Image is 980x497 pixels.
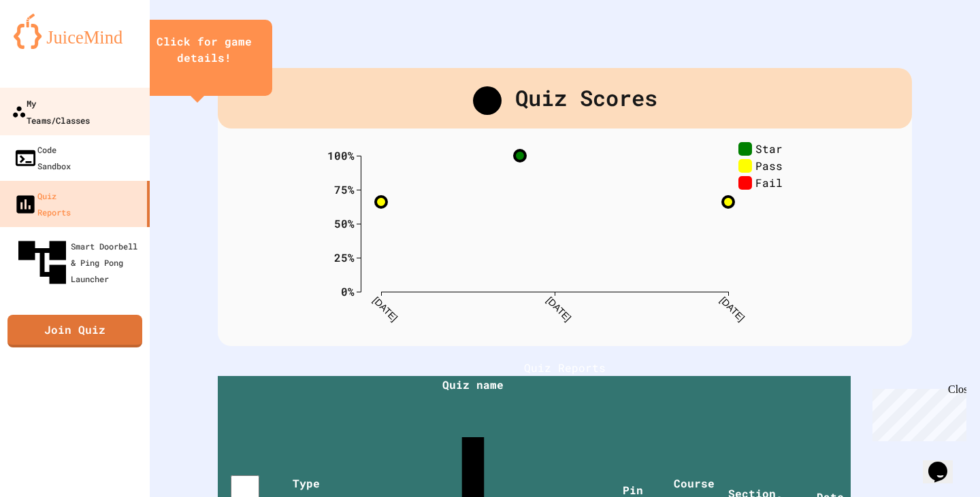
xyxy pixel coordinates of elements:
text: 0% [341,284,355,298]
iframe: chat widget [923,443,966,483]
text: 50% [334,216,355,230]
div: Quiz Scores [218,68,912,128]
text: [DATE] [544,294,573,323]
text: [DATE] [371,294,399,323]
text: 75% [334,182,355,196]
text: [DATE] [718,294,747,323]
text: Fail [755,175,783,189]
a: Join Quiz [7,315,142,347]
iframe: chat widget [867,383,966,441]
text: Pass [755,158,783,172]
div: Click for game details! [150,33,259,66]
h1: Quiz Reports [218,360,912,376]
div: My Teams/Classes [12,95,90,128]
div: Quiz Reports [14,188,71,220]
text: 25% [334,250,355,264]
div: Code Sandbox [14,141,71,174]
img: logo-orange.svg [14,14,136,49]
div: Smart Doorbell & Ping Pong Launcher [14,234,144,291]
text: Star [755,141,783,155]
text: 100% [327,148,355,162]
div: Chat with us now!Close [5,5,94,86]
